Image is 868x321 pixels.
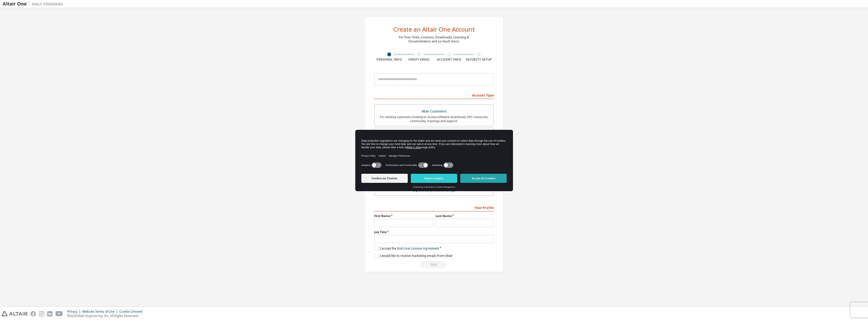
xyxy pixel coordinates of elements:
img: altair_logo.svg [2,311,28,316]
label: Job Title [374,230,494,234]
div: Website Terms of Use [82,310,119,314]
img: facebook.svg [31,311,36,316]
img: linkedin.svg [47,311,52,316]
div: For Free Trials, Licenses, Downloads, Learning & Documentation and so much more. [399,35,469,43]
a: End-User License Agreement [397,246,439,251]
div: Privacy [67,310,82,314]
div: Read and acccept EULA to continue [374,261,494,268]
div: Account Info [434,58,464,62]
label: Last Name [436,214,494,218]
div: Altair Customers [377,108,491,115]
div: Personal Info [374,58,404,62]
div: For existing customers looking to access software downloads, HPC resources, community, trainings ... [377,115,491,123]
div: Security Setup [464,58,494,62]
label: I would like to receive marketing emails from Altair [374,254,453,258]
div: Verify Email [404,58,434,62]
label: I accept the [374,246,439,251]
img: Altair One [3,2,66,7]
p: © 2025 Altair Engineering, Inc. All Rights Reserved. [67,314,145,318]
img: instagram.svg [39,311,44,316]
div: Your Profile [374,203,494,211]
div: Cookie Consent [119,310,145,314]
label: First Name [374,214,432,218]
div: Create an Altair One Account [393,26,475,32]
div: Account Type [374,91,494,99]
img: youtube.svg [56,311,63,316]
